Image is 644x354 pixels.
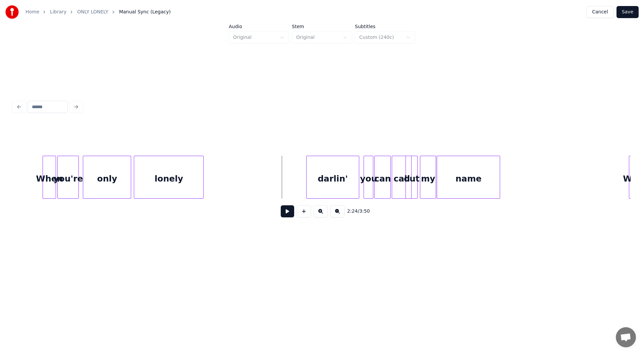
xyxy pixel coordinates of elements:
[616,6,639,18] button: Save
[77,9,108,15] a: ONLY LONELY
[50,9,66,15] a: Library
[359,208,370,215] span: 3:50
[355,24,415,29] label: Subtitles
[25,9,171,15] nav: breadcrumb
[229,24,289,29] label: Audio
[5,5,19,19] img: youka
[119,9,171,15] span: Manual Sync (Legacy)
[347,208,363,215] div: /
[616,327,636,347] div: Open chat
[347,208,358,215] span: 2:24
[25,9,39,15] a: Home
[292,24,352,29] label: Stem
[586,6,613,18] button: Cancel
